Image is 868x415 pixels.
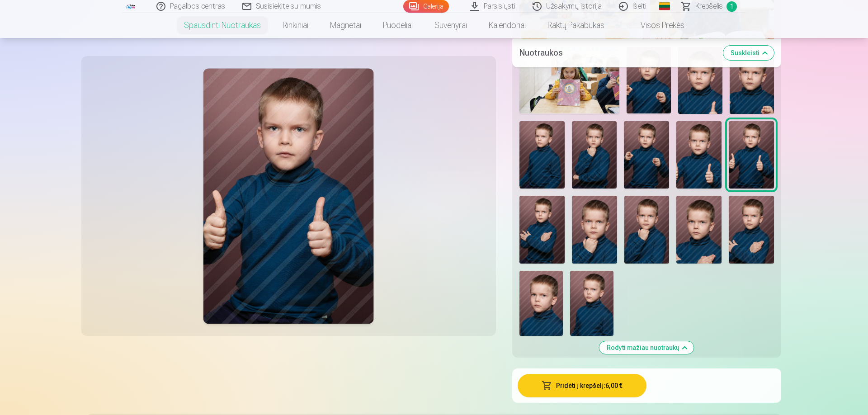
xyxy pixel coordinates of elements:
a: Kalendoriai [478,13,537,38]
a: Rinkiniai [272,13,319,38]
a: Suvenyrai [424,13,478,38]
a: Raktų pakabukas [537,13,615,38]
span: Krepšelis [695,1,723,12]
a: Spausdinti nuotraukas [173,13,272,38]
h5: Nuotraukos [519,46,716,59]
span: 1 [726,1,737,12]
button: Suskleisti [723,45,774,60]
img: /fa5 [126,4,136,9]
a: Magnetai [319,13,372,38]
a: Puodeliai [372,13,424,38]
button: Pridėti į krepšelį:6,00 € [518,374,647,397]
a: Visos prekės [615,13,695,38]
button: Rodyti mažiau nuotraukų [599,341,694,354]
